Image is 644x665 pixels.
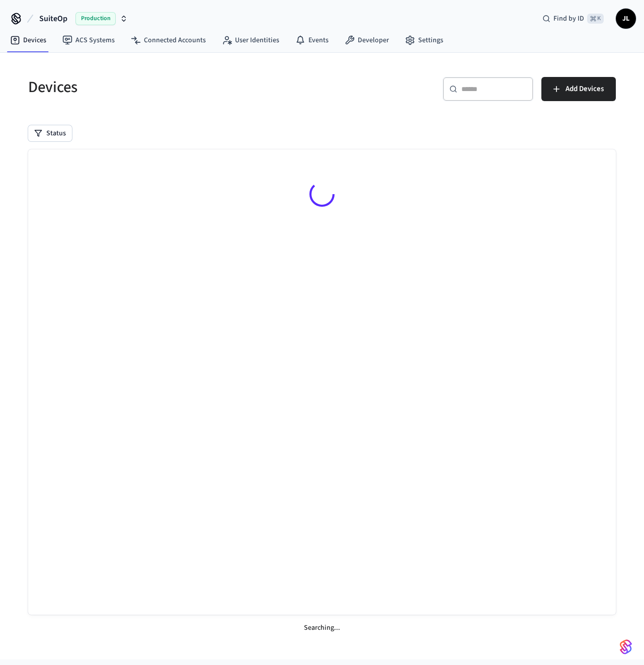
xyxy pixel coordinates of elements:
img: SeamLogoGradient.69752ec5.svg [620,639,632,655]
span: Add Devices [566,82,604,96]
a: Connected Accounts [123,31,214,49]
button: Add Devices [541,77,616,101]
span: SuiteOp [39,13,67,25]
a: Events [287,31,337,49]
a: User Identities [214,31,287,49]
span: Find by ID [553,14,584,24]
button: Status [28,125,72,141]
a: Settings [397,31,451,49]
a: Devices [2,31,54,49]
div: Find by ID⌘ K [534,10,612,28]
div: Searching... [28,615,616,641]
button: JL [616,9,636,29]
span: Production [75,12,116,25]
h5: Devices [28,77,316,98]
a: Developer [337,31,397,49]
span: JL [617,10,635,28]
a: ACS Systems [54,31,123,49]
span: ⌘ K [587,14,604,24]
